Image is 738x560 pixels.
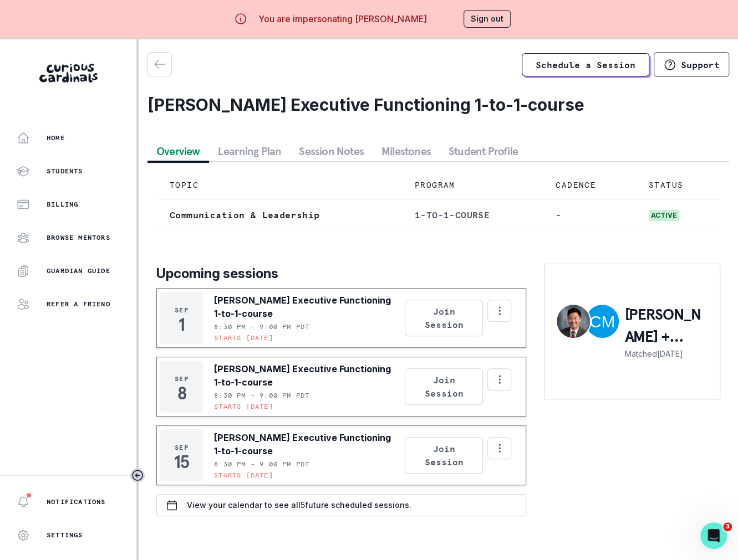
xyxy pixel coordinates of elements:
button: Join Session [405,368,483,405]
td: TOPIC [156,171,401,200]
button: Learning Plan [209,141,291,161]
td: STATUS [635,171,720,200]
p: Settings [47,531,83,540]
p: Notifications [47,497,106,506]
p: Guardian Guide [47,266,110,275]
td: - [542,200,635,230]
p: [PERSON_NAME] Executive Functioning 1-to-1-course [214,431,400,458]
p: [PERSON_NAME] + Callum [624,304,709,348]
p: 8 [177,388,186,399]
p: Refer a friend [47,300,110,309]
a: Schedule a Session [522,53,649,76]
button: Toggle sidebar [130,468,145,482]
p: [PERSON_NAME] Executive Functioning 1-to-1-course [214,362,400,389]
iframe: Intercom live chat [700,522,727,549]
p: You are impersonating [PERSON_NAME] [258,12,427,25]
td: Communication & Leadership [156,200,401,230]
p: Starts [DATE] [214,333,273,342]
span: 3 [723,522,732,531]
p: 8:30 PM - 9:00 PM PDT [214,391,309,400]
td: CADENCE [542,171,635,200]
p: Upcoming sessions [156,264,526,284]
td: 1-to-1-course [401,200,542,230]
button: Join Session [405,437,483,474]
span: active [649,210,679,221]
button: Options [487,437,511,459]
p: 15 [174,456,189,467]
img: Callum MacLachlan [586,305,619,338]
p: Matched [DATE] [624,348,709,359]
button: Join Session [405,300,483,336]
p: Students [47,167,83,176]
p: Starts [DATE] [214,402,273,411]
p: Sep [175,443,189,452]
p: View your calendar to see all 5 future scheduled sessions. [187,501,411,510]
p: 8:30 PM - 9:00 PM PDT [214,460,309,469]
button: Milestones [373,141,440,161]
button: Support [654,52,729,77]
td: PROGRAM [401,171,542,200]
p: Sep [175,374,189,383]
p: 1 [179,319,185,330]
p: Browse Mentors [47,233,110,242]
button: Options [487,368,511,391]
p: Sep [175,306,189,315]
p: Billing [47,200,78,209]
button: Overview [147,141,209,161]
p: [PERSON_NAME] Executive Functioning 1-to-1-course [214,294,400,320]
p: Home [47,133,65,142]
button: Student Profile [440,141,527,161]
h2: [PERSON_NAME] Executive Functioning 1-to-1-course [147,95,729,115]
img: Curious Cardinals Logo [39,64,98,83]
p: 8:30 PM - 9:00 PM PDT [214,322,309,331]
button: Sign out [464,10,511,28]
p: Starts [DATE] [214,471,273,480]
button: Session Notes [290,141,373,161]
img: Kevin Chen [557,305,590,338]
button: Options [487,300,511,322]
p: Support [681,59,720,70]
